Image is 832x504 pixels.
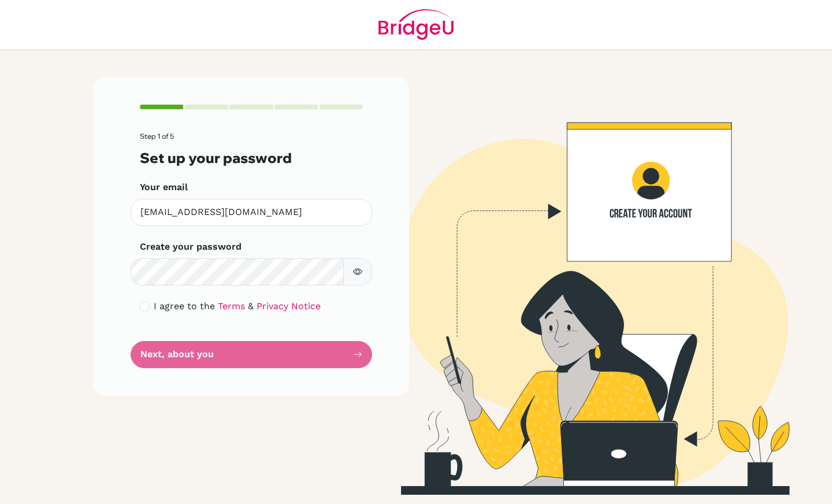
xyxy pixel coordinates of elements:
h3: Set up your password [140,150,363,166]
span: Step 1 of 5 [140,132,174,140]
a: Terms [218,301,245,312]
label: Your email [140,180,188,194]
input: Insert your email* [131,199,372,226]
label: Create your password [140,240,242,254]
span: & [248,301,254,312]
span: I agree to the [154,301,215,312]
a: Privacy Notice [257,301,321,312]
